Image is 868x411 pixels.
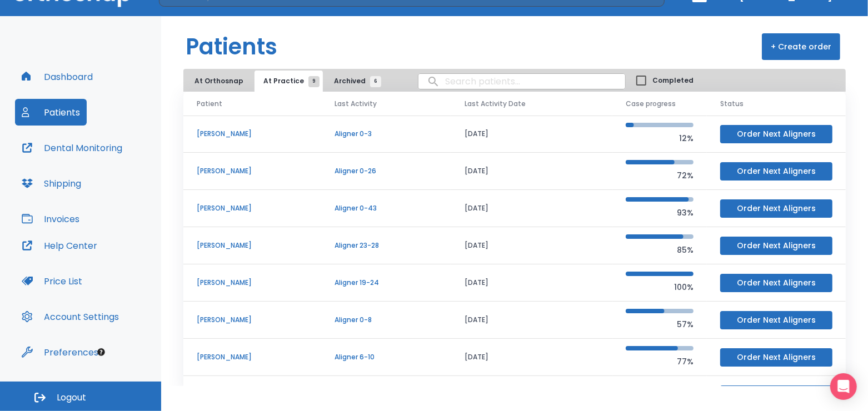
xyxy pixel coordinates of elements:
span: Archived [334,76,376,86]
button: + Create order [762,33,840,60]
td: [DATE] [451,339,612,376]
p: [PERSON_NAME] [197,203,308,213]
h1: Patients [186,30,277,63]
span: 9 [308,76,320,87]
p: 100% [626,280,694,294]
td: [DATE] [451,227,612,264]
p: [PERSON_NAME] [197,166,308,176]
div: Tooltip anchor [96,347,106,357]
button: Help Center [15,232,104,259]
span: At Practice [263,76,314,86]
p: [PERSON_NAME] [197,240,308,250]
td: [DATE] [451,264,612,302]
span: Case progress [626,99,676,109]
p: Aligner 6-10 [335,352,438,362]
button: Order Next Aligners [720,348,832,367]
p: 57% [626,318,694,331]
p: [PERSON_NAME] [197,278,308,288]
p: Aligner 0-3 [335,129,438,139]
span: Completed [652,76,694,86]
p: Aligner 19-24 [335,278,438,288]
button: Order Next Aligners [720,237,832,255]
p: Aligner 0-8 [335,315,438,325]
p: 85% [626,243,694,257]
span: Last Activity Date [465,99,526,109]
span: 6 [370,76,381,87]
span: Patient [197,99,222,109]
span: Last Activity [335,99,377,109]
button: Patients [15,99,87,126]
p: [PERSON_NAME] [197,129,308,139]
button: Order Next Aligners [720,125,832,143]
td: [DATE] [451,116,612,153]
button: Preferences [15,339,105,365]
p: 77% [626,355,694,368]
td: [DATE] [451,190,612,227]
p: Aligner 23-28 [335,240,438,250]
button: Order Next Aligners [720,274,832,292]
button: At Orthosnap [186,71,252,92]
button: Order Next Aligners [720,311,832,329]
td: [DATE] [451,153,612,190]
p: [PERSON_NAME] [197,315,308,325]
p: 72% [626,169,694,182]
div: Open Intercom Messenger [830,373,857,400]
button: Order Next Aligners [720,162,832,181]
p: [PERSON_NAME] [197,352,308,362]
p: 12% [626,132,694,145]
button: Dental Monitoring [15,134,129,161]
p: Aligner 0-26 [335,166,438,176]
button: Order Next Aligners [720,199,832,218]
input: search [418,71,625,92]
button: Dashboard [15,63,99,90]
button: Invoices [15,205,86,232]
button: Shipping [15,170,88,197]
span: Status [720,99,744,109]
span: Logout [57,392,86,404]
p: Aligner 0-43 [335,203,438,213]
td: [DATE] [451,302,612,339]
button: Order aligners [720,385,832,404]
button: Price List [15,268,89,294]
button: Account Settings [15,303,126,330]
div: tabs [186,71,387,92]
p: 93% [626,206,694,219]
